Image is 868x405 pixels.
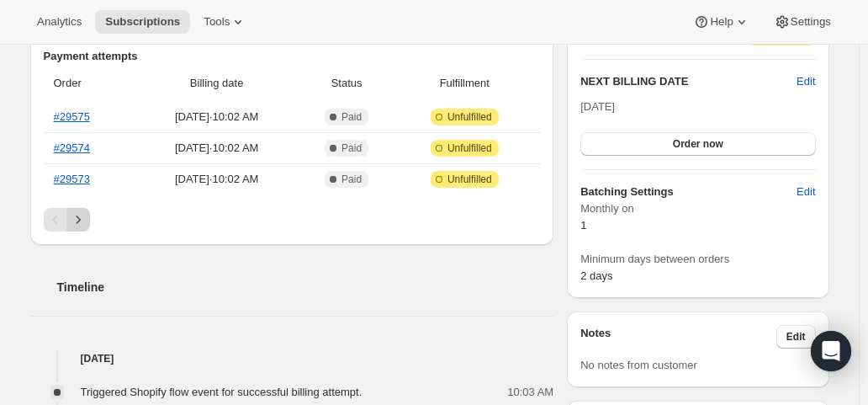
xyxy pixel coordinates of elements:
[66,208,90,232] button: Next
[580,219,586,232] span: 1
[580,100,615,113] span: [DATE]
[580,325,776,349] h3: Notes
[95,10,190,34] button: Subscriptions
[776,325,816,349] button: Edit
[447,173,492,186] span: Unfulfilled
[140,75,294,92] span: Billing date
[580,269,612,282] span: 2 days
[786,330,806,344] span: Edit
[54,141,90,154] a: #29574
[57,279,554,296] h2: Timeline
[44,48,541,65] h2: Payment attempts
[580,73,797,90] h2: NEXT BILLING DATE
[447,141,492,155] span: Unfulfilled
[580,200,815,217] span: Monthly on
[710,15,733,29] span: Help
[105,15,180,29] span: Subscriptions
[797,73,815,90] button: Edit
[54,110,90,123] a: #29575
[786,179,825,205] button: Edit
[673,137,723,151] span: Order now
[140,140,294,157] span: [DATE] · 10:02 AM
[341,173,362,186] span: Paid
[44,208,541,232] nav: Pagination
[140,171,294,188] span: [DATE] · 10:02 AM
[447,110,492,124] span: Unfulfilled
[44,65,135,102] th: Order
[37,15,82,29] span: Analytics
[580,184,797,200] h6: Batching Settings
[791,15,831,29] span: Settings
[204,15,230,29] span: Tools
[811,331,851,371] div: Open Intercom Messenger
[27,10,92,34] button: Analytics
[580,359,697,371] span: No notes from customer
[683,10,759,34] button: Help
[81,386,363,398] span: Triggered Shopify flow event for successful billing attempt.
[580,251,815,268] span: Minimum days between orders
[399,75,530,92] span: Fulfillment
[140,109,294,125] span: [DATE] · 10:02 AM
[193,10,257,34] button: Tools
[54,173,90,185] a: #29573
[30,350,554,367] h4: [DATE]
[797,184,815,200] span: Edit
[507,384,553,401] span: 10:03 AM
[341,110,362,124] span: Paid
[341,141,362,155] span: Paid
[764,10,841,34] button: Settings
[304,75,389,92] span: Status
[580,132,815,156] button: Order now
